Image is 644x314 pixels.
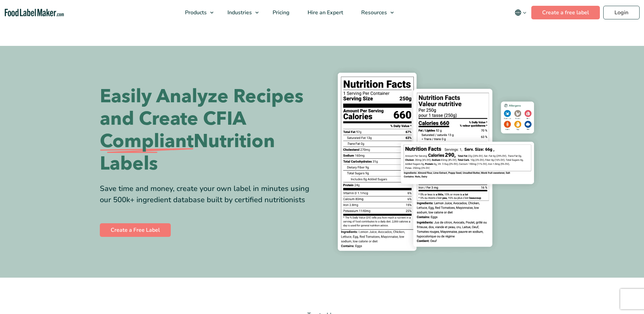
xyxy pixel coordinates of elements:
[603,6,640,19] a: Login
[100,223,171,237] a: Create a Free Label
[100,183,317,206] div: Save time and money, create your own label in minutes using our 500k+ ingredient database built b...
[100,85,317,175] h1: Easily Analyze Recipes and Create CFIA Nutrition Labels
[531,6,600,19] a: Create a free label
[359,9,388,16] span: Resources
[306,9,344,16] span: Hire an Expert
[271,9,290,16] span: Pricing
[183,9,207,16] span: Products
[225,9,253,16] span: Industries
[100,130,194,153] span: Compliant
